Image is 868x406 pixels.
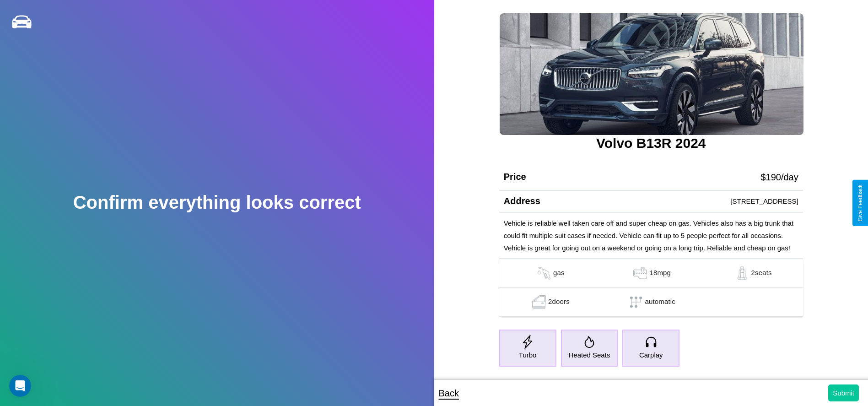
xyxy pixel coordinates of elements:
[857,184,863,222] div: Give Feedback
[553,266,565,280] p: gas
[73,192,361,213] h2: Confirm everything looks correct
[439,385,459,401] p: Back
[760,169,798,185] p: $ 190 /day
[504,196,540,206] h4: Address
[499,135,803,151] h3: Volvo B13R 2024
[504,172,526,182] h4: Price
[639,349,663,361] p: Carplay
[530,295,548,309] img: gas
[649,266,671,280] p: 18 mpg
[730,195,798,207] p: [STREET_ADDRESS]
[504,217,798,254] p: Vehicle is reliable well taken care off and super cheap on gas. Vehicles also has a big trunk tha...
[631,266,649,280] img: gas
[568,349,610,361] p: Heated Seats
[499,259,803,317] table: simple table
[535,266,553,280] img: gas
[519,349,537,361] p: Turbo
[9,375,31,397] iframe: Intercom live chat
[645,295,675,309] p: automatic
[751,266,772,280] p: 2 seats
[828,384,859,401] button: Submit
[733,266,751,280] img: gas
[548,295,570,309] p: 2 doors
